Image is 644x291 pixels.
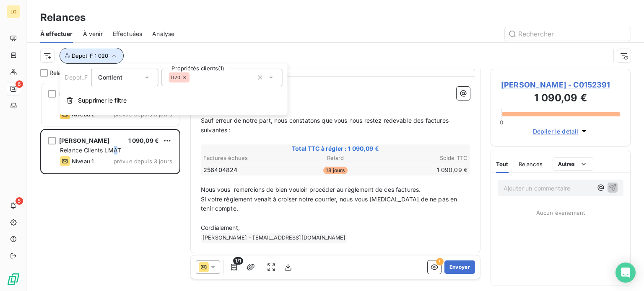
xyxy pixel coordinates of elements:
[530,126,591,136] button: Déplier le détail
[233,257,243,265] span: 1/1
[501,90,620,107] h3: 1 090,09 €
[201,117,450,134] span: Sauf erreur de notre part, nous constatons que vous nous restez redevable des factures suivantes :
[98,74,122,81] span: Contient
[201,224,240,231] span: Cordialement,
[615,263,636,283] div: Open Intercom Messenger
[505,27,631,41] input: Rechercher
[7,273,20,286] img: Logo LeanPay
[16,80,23,88] span: 6
[7,5,20,18] div: LO
[201,233,347,243] span: [PERSON_NAME] - [EMAIL_ADDRESS][DOMAIN_NAME]
[49,69,75,77] span: Relances
[60,91,287,110] button: Supprimer le filtre
[190,74,196,81] input: Propriétés clients
[72,158,93,165] span: Niveau 1
[533,127,579,136] span: Déplier le détail
[40,10,86,25] h3: Relances
[40,30,73,38] span: À effectuer
[78,96,127,105] span: Supprimer le filtre
[171,75,180,80] span: 020
[60,48,124,64] button: Depot_F : 020
[323,167,347,174] span: 18 jours
[553,157,593,171] button: Autres
[496,161,509,167] span: Tout
[500,119,503,126] span: 0
[380,165,468,175] td: 1 090,09 €
[202,144,469,153] span: Total TTC à régler : 1 090,09 €
[59,137,109,144] span: [PERSON_NAME]
[444,260,475,274] button: Envoyer
[83,30,103,38] span: À venir
[380,154,468,162] th: Solde TTC
[501,79,620,90] span: [PERSON_NAME] - C0152391
[519,161,543,167] span: Relances
[201,196,459,212] span: Si votre règlement venait à croiser notre courrier, nous vous [MEDICAL_DATA] de ne pas en tenir c...
[203,154,291,162] th: Factures échues
[291,154,379,162] th: Retard
[60,147,121,154] span: Relance Clients LMAT
[72,52,108,59] span: Depot_F : 020
[114,158,172,165] span: prévue depuis 3 jours
[152,30,174,38] span: Analyse
[59,90,120,97] span: EARL DES PLATANES
[128,137,159,144] span: 1 090,09 €
[65,74,88,81] span: Depot_F
[113,30,143,38] span: Effectuées
[40,82,180,291] div: grid
[201,186,421,193] span: Nous vous remercions de bien vouloir procéder au règlement de ces factures.
[203,166,237,174] span: 256404824
[536,209,585,216] span: Aucun évènement
[16,197,23,205] span: 5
